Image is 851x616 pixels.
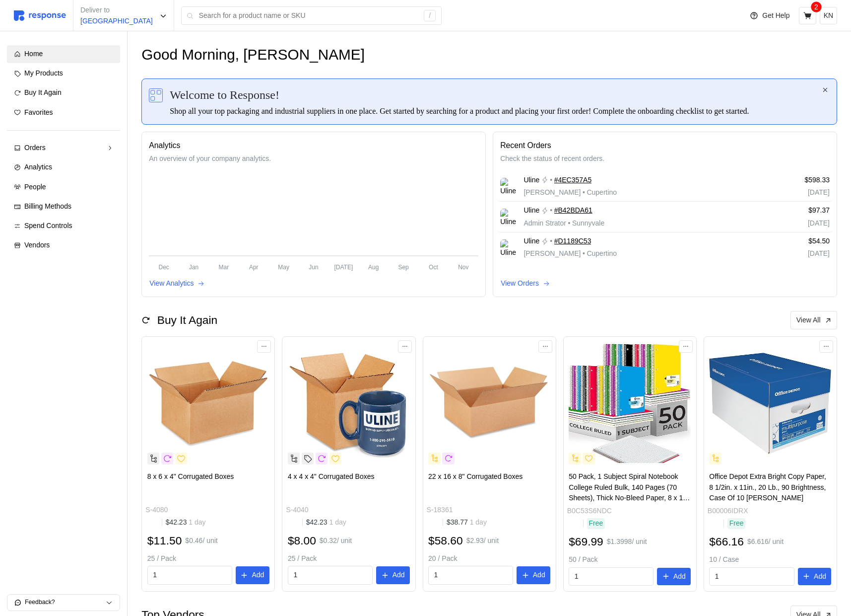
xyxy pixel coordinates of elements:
p: 50 / Pack [569,554,691,565]
p: Feedback? [25,598,106,607]
span: • [581,188,587,196]
p: 10 / Case [709,554,831,565]
span: • [566,219,572,227]
p: View All [796,315,821,326]
button: Add [236,566,269,584]
p: Add [393,570,405,581]
span: 1 day [468,518,487,526]
button: Get Help [744,6,795,25]
p: $6.616 / unit [747,537,784,547]
input: Qty [434,566,508,584]
p: View Analytics [149,278,194,289]
p: [PERSON_NAME] Cupertino [524,187,617,198]
p: $1.3998 / unit [607,537,647,547]
p: $2.93 / unit [466,536,499,546]
p: [PERSON_NAME] Cupertino [524,248,617,259]
span: 1 day [327,518,346,526]
img: svg%3e [149,88,163,102]
p: [DATE] [753,187,830,198]
p: Add [533,570,545,581]
p: • [550,205,552,216]
span: 22 x 16 x 8" Corrugated Boxes [428,472,523,480]
p: KN [824,10,833,21]
p: S-18361 [427,505,453,516]
span: Office Depot Extra Bright Copy Paper, 8 1/2in. x 11in., 20 Lb., 90 Brightness, Case Of 10 [PERSON... [709,472,826,502]
span: Analytics [24,163,52,171]
span: Uline [524,236,539,247]
div: Orders [24,143,103,154]
button: Add [798,568,832,586]
input: Qty [715,568,788,586]
p: 25 / Pack [288,553,410,564]
button: KN [820,7,837,24]
span: 50 Pack, 1 Subject Spiral Notebook College Ruled Bulk, 140 Pages (70 Sheets), Thick No-Bleed Pape... [569,472,690,534]
input: Qty [293,566,367,584]
p: $54.50 [753,236,830,247]
p: An overview of your company analytics. [149,154,478,164]
h2: $66.16 [709,534,744,549]
span: People [24,183,46,191]
p: S-4040 [286,505,308,516]
tspan: Oct [429,263,438,270]
tspan: Dec [159,263,169,270]
img: Uline [500,239,517,256]
p: Admin Strator Sunnyvale [524,218,604,229]
span: Favorites [24,108,53,116]
tspan: Apr [249,263,259,270]
tspan: Sep [398,263,409,270]
button: View All [790,311,837,330]
span: Vendors [24,241,50,249]
input: Qty [575,568,648,586]
button: View Analytics [149,278,205,290]
div: Shop all your top packaging and industrial suppliers in one place. Get started by searching for a... [170,105,821,117]
p: Free [589,518,603,529]
a: Analytics [7,158,120,176]
span: Buy It Again [24,88,62,96]
p: Deliver to [80,5,153,16]
h2: $58.60 [428,533,463,548]
p: • [550,175,552,186]
a: Orders [7,139,120,157]
a: Vendors [7,236,120,254]
img: Uline [500,178,517,194]
p: [GEOGRAPHIC_DATA] [80,16,153,27]
img: Uline [500,209,517,225]
h2: $69.99 [569,534,603,549]
p: Add [673,571,686,582]
p: [DATE] [753,248,830,259]
p: $97.37 [753,205,830,216]
img: 61VbZitEVcL._AC_SX466_.jpg [709,342,831,464]
input: Qty [153,566,226,584]
img: S-4040 [288,342,410,464]
h2: Buy It Again [157,312,217,328]
p: B00006IDRX [708,506,748,517]
p: Get Help [762,10,789,21]
p: 2 [814,1,818,12]
a: Favorites [7,104,120,122]
tspan: Jun [309,263,319,270]
span: 1 day [187,518,205,526]
p: View Orders [501,278,539,289]
p: $42.23 [306,517,346,528]
span: Billing Methods [24,202,71,210]
span: 8 x 6 x 4" Corrugated Boxes [147,472,234,480]
img: S-4080 [147,342,269,464]
h2: $11.50 [147,533,182,548]
p: Recent Orders [500,139,830,152]
span: My Products [24,69,63,77]
span: Welcome to Response! [170,86,279,104]
img: svg%3e [14,10,66,21]
a: #4EC357A5 [554,175,592,186]
p: $0.32 / unit [320,536,352,546]
p: [DATE] [753,218,830,229]
a: Home [7,45,120,63]
button: View Orders [500,278,550,290]
tspan: Jan [189,263,198,270]
span: 4 x 4 x 4" Corrugated Boxes [288,472,375,480]
p: Check the status of recent orders. [500,154,830,164]
p: $598.33 [753,175,830,186]
button: Add [517,566,550,584]
tspan: Mar [219,263,229,270]
a: Billing Methods [7,198,120,216]
p: B0C53S6NDC [567,506,612,517]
